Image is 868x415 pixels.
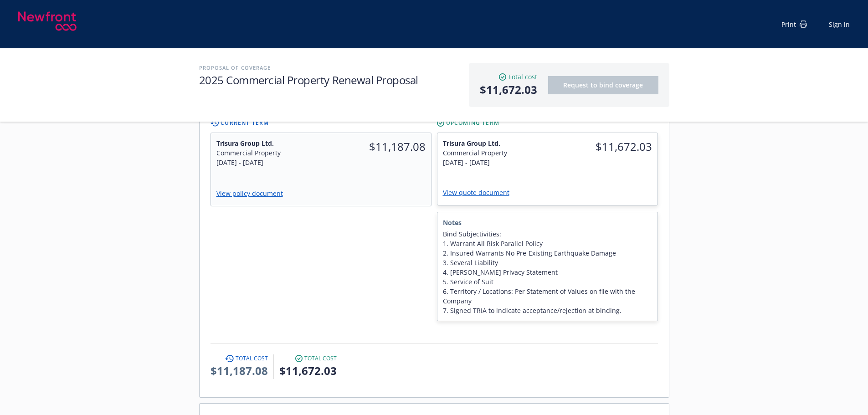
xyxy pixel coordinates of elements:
a: View quote document [443,188,517,197]
span: Current Term [221,119,269,127]
span: $11,187.08 [211,363,268,379]
span: $11,672.03 [553,138,652,155]
a: View policy document [216,189,290,198]
span: Request to bind coverage [563,81,643,89]
button: Request to bind coverage [548,76,658,94]
span: Notes [443,218,652,227]
div: [DATE] - [DATE] [216,158,316,167]
span: Bind Subjectivities: 1. Warrant All Risk Parallel Policy 2. Insured Warrants No Pre-Existing Eart... [443,229,652,315]
span: Trisura Group Ltd. [216,138,316,148]
span: Total cost [304,354,337,363]
span: Trisura Group Ltd. [443,138,542,148]
a: Sign in [829,20,850,29]
span: $11,672.03 [480,82,537,98]
span: Total cost [508,72,537,82]
h2: Proposal of coverage [199,63,460,72]
div: [DATE] - [DATE] [443,158,542,167]
h1: 2025 Commercial Property Renewal Proposal [199,72,460,87]
span: Upcoming Term [446,119,500,127]
span: $11,187.08 [326,138,426,155]
div: Print [781,20,807,29]
span: Total cost [236,354,268,363]
span: $11,672.03 [279,363,337,379]
div: Commercial Property [216,148,316,158]
div: Commercial Property [443,148,542,158]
